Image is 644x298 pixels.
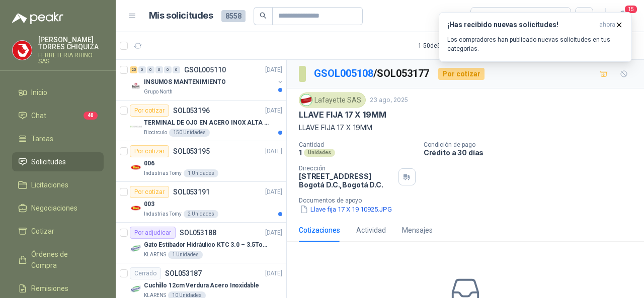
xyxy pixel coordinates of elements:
[144,169,182,177] p: Industrias Tomy
[299,172,394,189] p: [STREET_ADDRESS] Bogotá D.C. , Bogotá D.C.
[439,12,632,62] button: ¡Has recibido nuevas solicitudes!ahora Los compradores han publicado nuevas solicitudes en tus ca...
[144,159,154,168] p: 006
[304,149,335,157] div: Unidades
[299,141,416,148] p: Cantidad
[173,66,180,73] div: 0
[180,229,216,236] p: SOL053188
[477,11,498,22] div: Todas
[260,12,267,19] span: search
[130,243,142,255] img: Company Logo
[265,147,282,156] p: [DATE]
[164,66,172,73] div: 0
[144,200,154,209] p: 003
[31,156,66,167] span: Solicitudes
[130,267,161,279] div: Cerrado
[144,240,269,250] p: Gato Estibador Hidráulico KTC 3.0 – 3.5Ton 1.2mt HPT
[356,225,386,236] div: Actividad
[169,129,210,137] div: 150 Unidades
[144,129,167,137] p: Biocirculo
[299,204,393,215] button: Llave fija 17 X 19 10925.JPG
[31,283,68,294] span: Remisiones
[299,148,302,157] p: 1
[165,270,202,277] p: SOL053187
[31,87,47,98] span: Inicio
[184,210,218,218] div: 2 Unidades
[168,251,203,259] div: 1 Unidades
[418,38,484,54] div: 1 - 50 de 5899
[424,141,640,148] p: Condición de pago
[599,21,615,29] span: ahora
[12,222,104,241] a: Cotizar
[402,225,433,236] div: Mensajes
[130,121,142,133] img: Company Logo
[138,66,146,73] div: 0
[438,68,485,80] div: Por cotizar
[299,225,340,236] div: Cotizaciones
[12,279,104,298] a: Remisiones
[424,148,640,157] p: Crédito a 30 días
[299,122,632,133] p: LLAVE FIJA 17 X 19MM
[12,83,104,102] a: Inicio
[265,269,282,278] p: [DATE]
[173,188,210,195] p: SOL053191
[12,129,104,148] a: Tareas
[12,175,104,194] a: Licitaciones
[130,105,169,117] div: Por cotizar
[116,141,286,182] a: Por cotizarSOL053195[DATE] Company Logo006Industrias Tomy1 Unidades
[299,92,366,108] div: Lafayette SAS
[130,145,169,157] div: Por cotizar
[265,106,282,116] p: [DATE]
[12,152,104,171] a: Solicitudes
[184,66,226,73] p: GSOL005110
[370,95,408,105] p: 23 ago, 2025
[447,35,623,53] p: Los compradores han publicado nuevas solicitudes en tus categorías.
[624,5,638,14] span: 15
[31,203,77,214] span: Negociaciones
[144,88,173,96] p: Grupo North
[13,41,32,60] img: Company Logo
[144,251,166,259] p: KLARENS
[147,66,154,73] div: 0
[38,52,104,64] p: FERRETERIA RHINO SAS
[84,112,98,120] span: 40
[144,210,182,218] p: Industrias Tomy
[38,36,104,50] p: [PERSON_NAME] TORRES CHIQUIZA
[31,179,68,190] span: Licitaciones
[130,66,137,73] div: 25
[144,77,225,87] p: INSUMOS MANTENIMIENTO
[130,161,142,173] img: Company Logo
[301,94,312,106] img: Company Logo
[12,245,104,275] a: Órdenes de Compra
[130,186,169,198] div: Por cotizar
[299,165,394,172] p: Dirección
[299,110,386,120] p: LLAVE FIJA 17 X 19MM
[221,10,246,22] span: 8558
[144,118,269,128] p: TERMINAL DE OJO EN ACERO INOX ALTA EMPERATURA
[299,197,640,204] p: Documentos de apoyo
[614,7,632,25] button: 15
[265,228,282,238] p: [DATE]
[447,21,595,29] h3: ¡Has recibido nuevas solicitudes!
[130,64,284,96] a: 25 0 0 0 0 0 GSOL005110[DATE] Company LogoINSUMOS MANTENIMIENTOGrupo North
[12,198,104,218] a: Negociaciones
[130,80,142,92] img: Company Logo
[31,133,53,144] span: Tareas
[130,283,142,295] img: Company Logo
[314,66,430,81] p: / SOL053177
[173,107,210,114] p: SOL053196
[173,148,210,155] p: SOL053195
[31,110,46,121] span: Chat
[116,101,286,141] a: Por cotizarSOL053196[DATE] Company LogoTERMINAL DE OJO EN ACERO INOX ALTA EMPERATURABiocirculo150...
[12,12,63,24] img: Logo peakr
[184,169,218,177] div: 1 Unidades
[155,66,163,73] div: 0
[31,249,94,271] span: Órdenes de Compra
[265,187,282,197] p: [DATE]
[116,223,286,263] a: Por adjudicarSOL053188[DATE] Company LogoGato Estibador Hidráulico KTC 3.0 – 3.5Ton 1.2mt HPTKLAR...
[31,226,54,237] span: Cotizar
[144,281,259,290] p: Cuchillo 12cm Verdura Acero Inoxidable
[265,65,282,75] p: [DATE]
[314,67,373,79] a: GSOL005108
[130,227,176,239] div: Por adjudicar
[116,182,286,223] a: Por cotizarSOL053191[DATE] Company Logo003Industrias Tomy2 Unidades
